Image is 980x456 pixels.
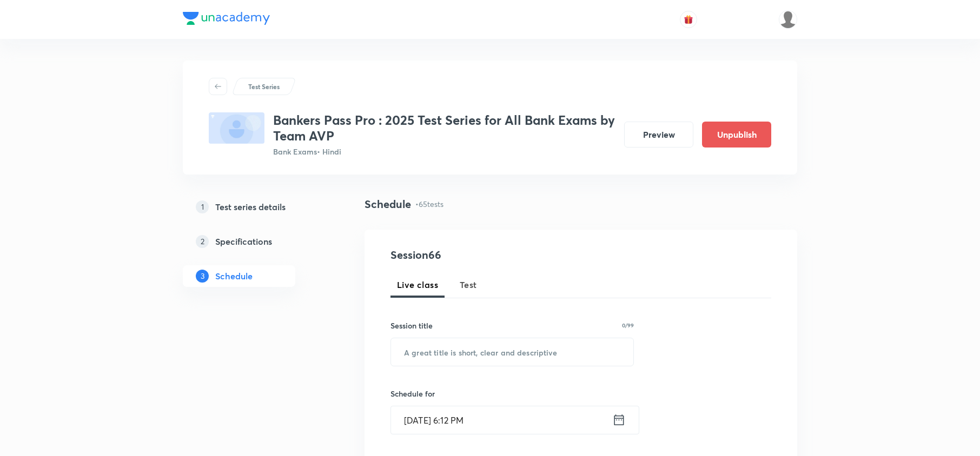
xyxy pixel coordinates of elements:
[196,200,209,213] p: 1
[415,198,443,210] p: • 65 tests
[460,278,477,291] span: Test
[183,231,330,252] a: 2Specifications
[390,320,433,331] h6: Session title
[702,122,771,147] button: Unpublish
[397,278,438,291] span: Live class
[365,196,411,212] h4: Schedule
[273,112,615,144] h3: Bankers Pass Pro : 2025 Test Series for All Bank Exams by Team AVP
[196,235,209,248] p: 2
[183,12,270,25] img: Company Logo
[391,338,633,366] input: A great title is short, clear and descriptive
[183,12,270,28] a: Company Logo
[622,323,634,328] p: 0/99
[183,196,330,218] a: 1Test series details
[680,11,697,28] button: avatar
[390,388,634,399] h6: Schedule for
[390,247,588,263] h4: Session 66
[779,10,797,29] img: Kriti
[248,82,280,91] p: Test Series
[215,270,253,283] h5: Schedule
[624,122,693,147] button: Preview
[196,270,209,283] p: 3
[215,235,272,248] h5: Specifications
[273,146,615,157] p: Bank Exams • Hindi
[209,112,264,144] img: fallback-thumbnail.png
[215,200,286,213] h5: Test series details
[684,15,693,24] img: avatar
